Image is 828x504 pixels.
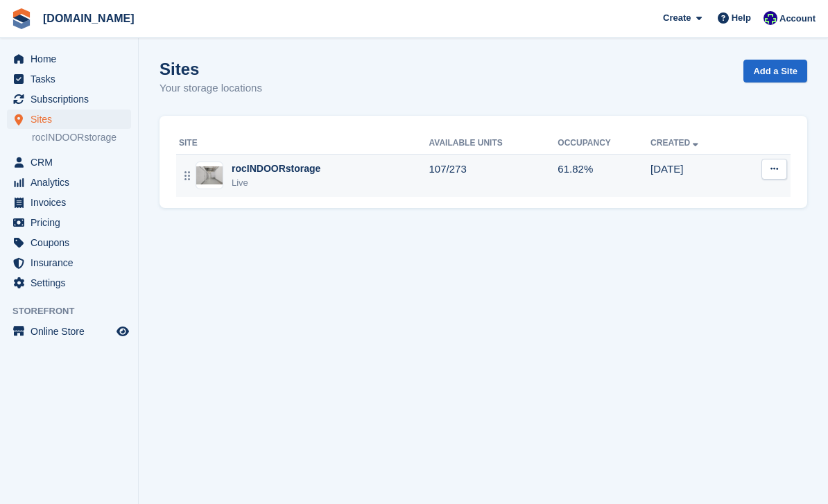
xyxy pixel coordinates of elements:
[31,253,114,272] span: Insurance
[31,173,114,192] span: Analytics
[663,11,691,25] span: Create
[12,304,138,318] span: Storefront
[159,60,262,78] h1: Sites
[7,233,131,252] a: menu
[31,193,114,212] span: Invoices
[31,322,114,341] span: Online Store
[558,132,650,155] th: Occupancy
[429,154,558,197] td: 107/273
[31,49,114,69] span: Home
[232,162,320,176] div: rocINDOORstorage
[114,323,131,340] a: Preview store
[7,193,131,212] a: menu
[779,12,816,26] span: Account
[31,110,114,129] span: Sites
[32,131,131,144] a: rocINDOORstorage
[176,132,429,155] th: Site
[31,213,114,232] span: Pricing
[650,138,701,148] a: Created
[429,132,558,155] th: Available Units
[31,89,114,109] span: Subscriptions
[31,69,114,89] span: Tasks
[31,153,114,172] span: CRM
[7,153,131,172] a: menu
[7,110,131,129] a: menu
[7,273,131,293] a: menu
[764,11,777,25] img: Mike Gruttadaro
[7,69,131,89] a: menu
[37,7,140,30] a: [DOMAIN_NAME]
[7,253,131,272] a: menu
[7,49,131,69] a: menu
[7,322,131,341] a: menu
[31,233,114,252] span: Coupons
[7,213,131,232] a: menu
[11,8,32,29] img: stora-icon-8386f47178a22dfd0bd8f6a31ec36ba5ce8667c1dd55bd0f319d3a0aa187defe.svg
[650,154,739,197] td: [DATE]
[558,154,650,197] td: 61.82%
[7,89,131,109] a: menu
[196,166,223,184] img: Image of rocINDOORstorage site
[31,273,114,293] span: Settings
[159,80,262,96] p: Your storage locations
[232,176,320,190] div: Live
[743,60,807,82] a: Add a Site
[7,173,131,192] a: menu
[732,11,751,25] span: Help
